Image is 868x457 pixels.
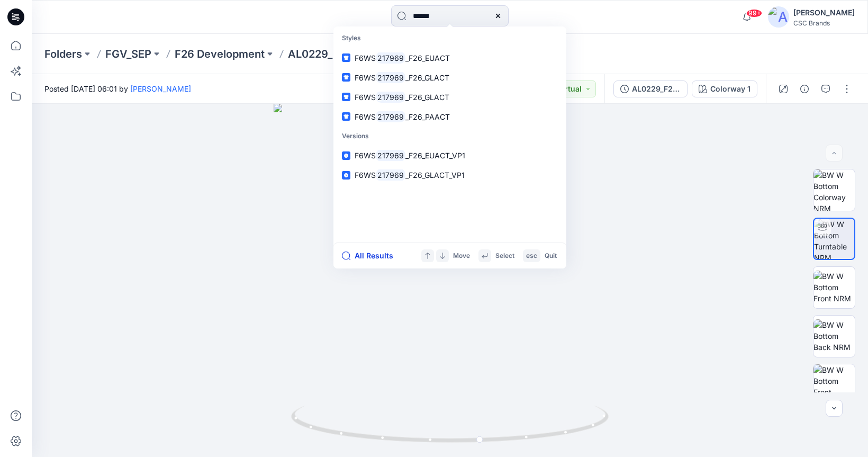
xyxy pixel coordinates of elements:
[376,149,405,162] mark: 217969
[405,171,465,180] span: _F26_GLACT_VP1
[813,319,855,353] img: BW W Bottom Back NRM
[813,169,855,211] img: BW W Bottom Colorway NRM
[355,112,376,121] span: F6WS
[288,47,416,61] p: AL0229_F26_GLREG_VFA
[355,171,376,180] span: F6WS
[405,53,450,62] span: _F26_EUACT
[405,73,449,82] span: _F26_GLACT
[44,83,191,94] span: Posted [DATE] 06:01 by
[768,6,789,28] img: avatar
[376,111,405,123] mark: 217969
[495,250,514,262] p: Select
[405,112,450,121] span: _F26_PAACT
[355,151,376,160] span: F6WS
[710,83,751,95] div: Colorway 1
[796,80,813,97] button: Details
[336,48,564,68] a: F6WS217969_F26_EUACT
[376,71,405,84] mark: 217969
[405,151,465,160] span: _F26_EUACT_VP1
[336,165,564,185] a: F6WS217969_F26_GLACT_VP1
[355,53,376,62] span: F6WS
[526,250,537,262] p: esc
[746,9,762,17] span: 99+
[355,73,376,82] span: F6WS
[632,83,681,95] div: AL0229_F26_GLREG_VFA
[342,249,400,262] button: All Results
[814,219,854,259] img: BW W Bottom Turntable NRM
[44,47,82,61] a: Folders
[130,84,191,93] a: [PERSON_NAME]
[793,19,855,27] div: CSC Brands
[336,68,564,87] a: F6WS217969_F26_GLACT
[405,93,449,102] span: _F26_GLACT
[355,93,376,102] span: F6WS
[336,29,564,48] p: Styles
[336,146,564,165] a: F6WS217969_F26_EUACT_VP1
[813,271,855,304] img: BW W Bottom Front NRM
[175,47,265,61] a: F26 Development
[793,6,855,19] div: [PERSON_NAME]
[336,107,564,127] a: F6WS217969_F26_PAACT
[376,169,405,181] mark: 217969
[613,80,688,97] button: AL0229_F26_GLREG_VFA
[813,364,855,406] img: BW W Bottom Front CloseUp NRM
[376,52,405,64] mark: 217969
[105,47,151,61] a: FGV_SEP
[336,127,564,146] p: Versions
[376,91,405,103] mark: 217969
[545,250,557,262] p: Quit
[453,250,470,262] p: Move
[336,87,564,107] a: F6WS217969_F26_GLACT
[692,80,757,97] button: Colorway 1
